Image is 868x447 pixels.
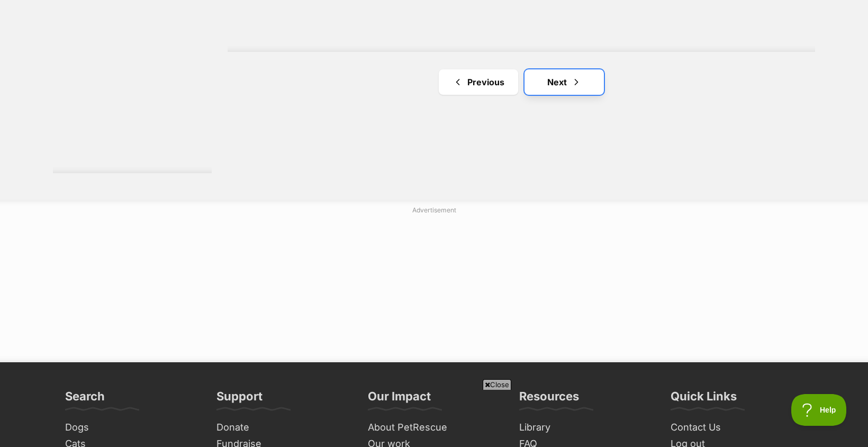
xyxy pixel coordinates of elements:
h3: Quick Links [671,389,737,410]
iframe: Advertisement [241,394,627,442]
span: Close [483,379,511,390]
nav: Pagination [228,69,815,95]
a: Dogs [61,419,202,436]
iframe: Help Scout Beacon - Open [791,394,847,426]
a: Contact Us [666,419,807,436]
h3: Search [65,389,105,410]
a: Next page [525,69,604,95]
iframe: Advertisement [177,219,691,352]
a: Donate [212,419,353,436]
h3: Support [216,389,263,410]
a: Previous page [439,69,518,95]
